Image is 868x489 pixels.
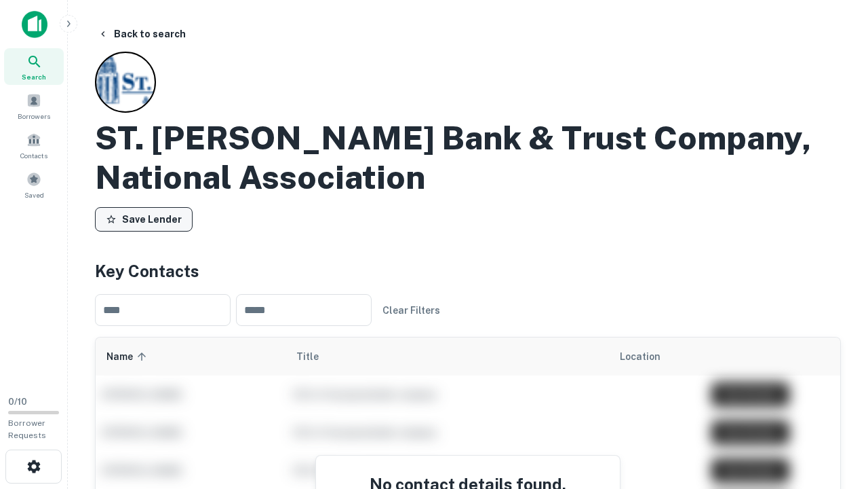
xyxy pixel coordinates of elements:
h2: ST. [PERSON_NAME] Bank & Trust Company, National Association [95,118,841,196]
button: Save Lender [95,207,193,232]
a: Contacts [4,127,64,164]
span: Contacts [20,150,47,161]
span: Saved [24,189,44,200]
button: Back to search [92,22,191,46]
span: Borrower Requests [8,418,46,440]
a: Borrowers [4,88,64,124]
h4: Key Contacts [95,259,841,283]
a: Saved [4,166,64,203]
iframe: Chat Widget [800,380,868,446]
a: Search [4,48,64,85]
span: Borrowers [18,111,50,122]
img: capitalize-icon.png [22,11,47,38]
span: 0 / 10 [8,397,27,407]
span: Search [22,71,46,82]
button: Clear Filters [377,298,446,323]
